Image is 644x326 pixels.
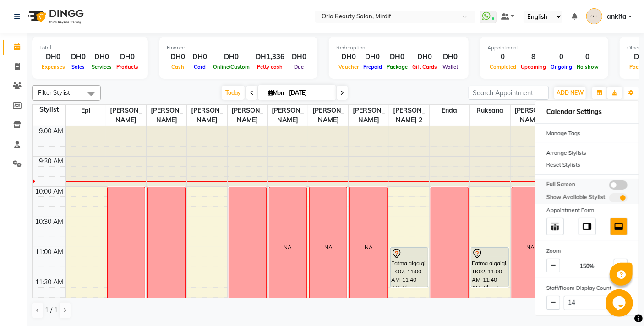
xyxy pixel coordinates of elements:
span: Sales [70,64,87,70]
div: 10:00 AM [34,187,65,196]
span: Full Screen [546,180,575,190]
div: Appointment [487,44,601,52]
span: [PERSON_NAME] [187,105,227,126]
span: Show Available Stylist [546,193,606,202]
span: Package [384,64,410,70]
div: 0 [487,52,518,62]
div: Staff/Room Display Count [535,282,639,294]
span: [PERSON_NAME] [349,105,388,126]
span: Petty cash [255,64,285,70]
span: Upcoming [518,64,548,70]
div: DH0 [39,52,67,62]
span: [PERSON_NAME] [147,105,186,126]
div: NA [526,243,535,251]
div: 10:30 AM [34,217,65,227]
div: Stylist [33,105,65,114]
div: DH0 [67,52,89,62]
span: Epi [66,105,106,116]
div: 11:00 AM [34,247,65,257]
h6: Calendar Settings [535,104,639,120]
span: ADD NEW [557,89,584,96]
div: Zoom [535,245,639,257]
div: Redemption [336,44,461,52]
div: 8 [518,52,548,62]
div: NA [365,243,373,251]
div: DH0 [89,52,114,62]
span: Wallet [440,64,460,70]
div: NA [284,243,292,251]
span: Cash [169,64,186,70]
input: Search Appointment [469,86,549,100]
span: Mon [266,89,286,96]
div: 9:30 AM [38,157,65,166]
span: Expenses [39,64,67,70]
div: DH1,336 [252,52,288,62]
div: DH0 [211,52,252,62]
div: NA [324,243,333,251]
span: 150% [580,262,595,271]
span: [PERSON_NAME] [308,105,348,126]
span: Enda [430,105,469,116]
span: Completed [487,64,518,70]
img: ankita [586,8,602,24]
span: Filter Stylist [38,89,70,96]
span: Services [89,64,114,70]
span: Gift Cards [410,64,439,70]
span: ruksana [470,105,510,116]
div: DH0 [410,52,439,62]
div: 11:30 AM [34,277,65,287]
div: DH0 [167,52,189,62]
div: Finance [167,44,310,52]
div: Manage Tags [535,127,639,139]
img: logo [23,4,86,29]
span: Products [114,64,141,70]
span: [PERSON_NAME] [268,105,308,126]
input: 2025-09-01 [286,86,332,100]
div: DH0 [288,52,310,62]
div: DH0 [189,52,211,62]
img: table_move_above.svg [550,222,560,232]
div: DH0 [114,52,141,62]
span: Due [292,64,306,70]
span: Card [191,64,208,70]
div: 0 [574,52,601,62]
span: Voucher [336,64,361,70]
span: 1 / 1 [45,305,58,315]
span: Prepaid [361,64,384,70]
div: Fatma algaigi, TK02, 11:00 AM-11:40 AM, Classic Mani [391,248,428,287]
img: dock_bottom.svg [614,222,624,232]
span: No show [574,64,601,70]
span: [PERSON_NAME] [106,105,146,126]
div: Fatma algaigi, TK02, 11:00 AM-11:40 AM, Classic Pedi [471,248,508,287]
button: ADD NEW [554,87,586,99]
span: [PERSON_NAME] [511,105,551,126]
div: 9:00 AM [38,126,65,136]
span: Online/Custom [211,64,252,70]
span: ankita [607,12,627,22]
div: Total [39,44,141,52]
span: Ongoing [548,64,574,70]
div: 0 [548,52,574,62]
div: Reset Stylists [535,159,639,171]
span: Today [222,86,245,100]
div: Appointment Form [535,204,639,216]
span: [PERSON_NAME] [228,105,267,126]
div: Arrange Stylists [535,147,639,159]
span: [PERSON_NAME] 2 [389,105,429,126]
img: dock_right.svg [582,222,592,232]
iframe: chat widget [606,289,635,317]
div: DH0 [439,52,461,62]
div: DH0 [361,52,384,62]
div: DH0 [384,52,410,62]
div: DH0 [336,52,361,62]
